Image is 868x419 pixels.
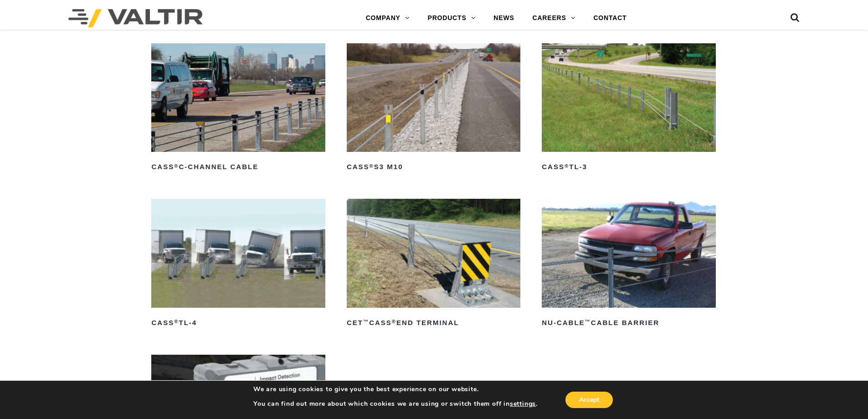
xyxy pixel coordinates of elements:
a: CONTACT [584,9,636,27]
a: COMPANY [357,9,419,27]
sup: ™ [585,319,591,324]
h2: CASS TL-4 [151,316,325,331]
a: CASS®S3 M10 [347,43,520,175]
p: We are using cookies to give you the best experience on our website. [253,385,538,393]
a: PRODUCTS [419,9,485,27]
sup: ® [370,163,374,169]
sup: ® [174,319,179,324]
h2: CASS S3 M10 [347,160,520,175]
h2: NU-CABLE Cable Barrier [542,316,715,331]
button: Accept [565,392,613,408]
sup: ™ [363,319,369,324]
a: NU-CABLE™Cable Barrier [542,199,715,330]
h2: CET CASS End Terminal [347,316,520,331]
h2: CASS TL-3 [542,160,715,175]
a: NEWS [484,9,523,27]
a: CET™CASS®End Terminal [347,199,520,330]
a: CAREERS [524,9,585,27]
h2: CASS C-Channel Cable [151,160,325,175]
p: You can find out more about which cookies we are using or switch them off in . [253,400,538,408]
a: CASS®TL-3 [542,43,715,175]
a: CASS®TL-4 [151,199,325,330]
sup: ® [565,163,569,169]
img: Valtir [68,9,203,27]
sup: ® [174,163,179,169]
sup: ® [392,319,396,324]
a: CASS®C-Channel Cable [151,43,325,175]
button: settings [510,400,536,408]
